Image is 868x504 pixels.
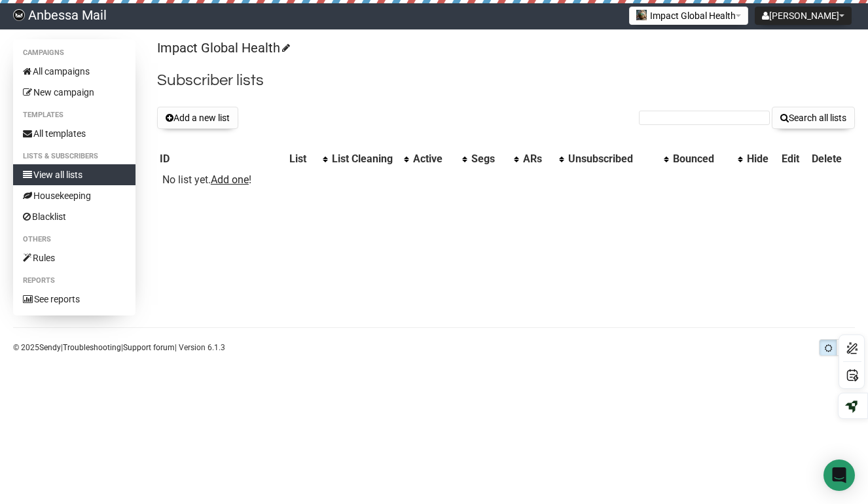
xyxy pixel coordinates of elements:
[809,150,855,168] th: Delete: No sort applied, sorting is disabled
[13,61,136,82] a: All campaigns
[629,7,748,25] button: Impact Global Health
[157,40,288,56] a: Impact Global Health
[157,150,287,168] th: ID: No sort applied, sorting is disabled
[13,123,136,144] a: All templates
[13,273,136,289] li: Reports
[523,153,552,166] div: ARs
[13,82,136,103] a: New campaign
[39,343,61,352] a: Sendy
[287,150,329,168] th: List: No sort applied, activate to apply an ascending sort
[772,107,855,129] button: Search all lists
[13,45,136,61] li: Campaigns
[157,107,238,129] button: Add a new list
[13,206,136,227] a: Blacklist
[747,153,776,166] div: Hide
[123,343,175,352] a: Support forum
[471,153,507,166] div: Segs
[160,153,284,166] div: ID
[157,69,855,92] h2: Subscriber lists
[13,149,136,164] li: Lists & subscribers
[413,153,456,166] div: Active
[157,168,287,192] td: No list yet. !
[13,232,136,247] li: Others
[823,459,855,491] div: Open Intercom Messenger
[568,153,657,166] div: Unsubscribed
[670,150,744,168] th: Bounced: No sort applied, activate to apply an ascending sort
[13,340,225,355] p: © 2025 | | | Version 6.1.3
[566,150,670,168] th: Unsubscribed: No sort applied, activate to apply an ascending sort
[812,153,852,166] div: Delete
[211,173,249,186] a: Add one
[13,185,136,206] a: Housekeeping
[469,150,520,168] th: Segs: No sort applied, activate to apply an ascending sort
[782,153,806,166] div: Edit
[13,164,136,185] a: View all lists
[332,153,397,166] div: List Cleaning
[329,150,410,168] th: List Cleaning: No sort applied, activate to apply an ascending sort
[636,10,647,20] img: 7.png
[755,7,852,25] button: [PERSON_NAME]
[673,153,731,166] div: Bounced
[13,9,25,21] img: e4aa14e7ddc095015cacadb13f170a66
[13,247,136,268] a: Rules
[13,107,136,123] li: Templates
[63,343,121,352] a: Troubleshooting
[289,153,316,166] div: List
[520,150,566,168] th: ARs: No sort applied, activate to apply an ascending sort
[410,150,469,168] th: Active: No sort applied, activate to apply an ascending sort
[779,150,809,168] th: Edit: No sort applied, sorting is disabled
[744,150,779,168] th: Hide: No sort applied, sorting is disabled
[13,289,136,310] a: See reports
